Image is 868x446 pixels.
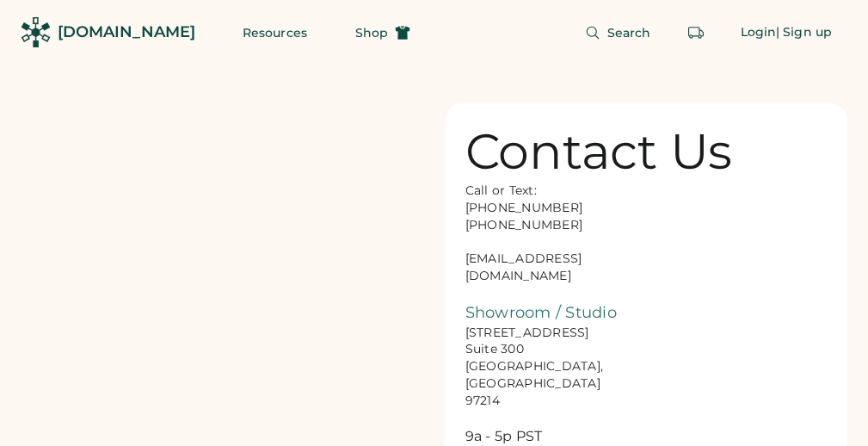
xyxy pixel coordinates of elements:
img: Rendered Logo - Screens [21,17,51,47]
span: Shop [355,27,388,39]
span: Search [607,27,651,39]
div: Login [741,24,777,41]
button: Retrieve an order [679,15,713,50]
button: Resources [222,15,328,50]
div: Contact Us [465,124,733,179]
button: Search [564,15,672,50]
button: Shop [335,15,431,50]
div: | Sign up [776,24,832,41]
font: Showroom / Studio [465,303,617,322]
div: [DOMAIN_NAME] [58,22,195,43]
